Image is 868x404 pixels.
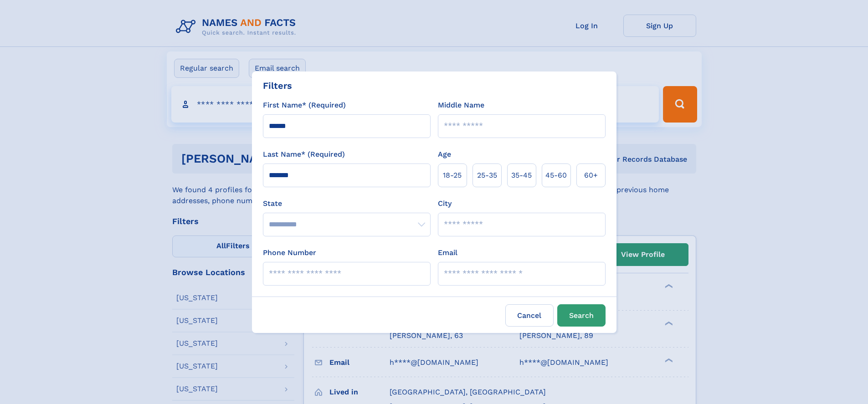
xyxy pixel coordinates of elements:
[438,247,457,258] label: Email
[477,170,497,181] span: 25‑35
[438,198,452,209] label: City
[505,304,554,327] label: Cancel
[263,198,431,209] label: State
[438,149,451,160] label: Age
[263,247,316,258] label: Phone Number
[511,170,532,181] span: 35‑45
[438,100,484,111] label: Middle Name
[263,149,345,160] label: Last Name* (Required)
[263,100,346,111] label: First Name* (Required)
[557,304,606,327] button: Search
[584,170,598,181] span: 60+
[263,79,292,92] div: Filters
[545,170,567,181] span: 45‑60
[443,170,462,181] span: 18‑25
